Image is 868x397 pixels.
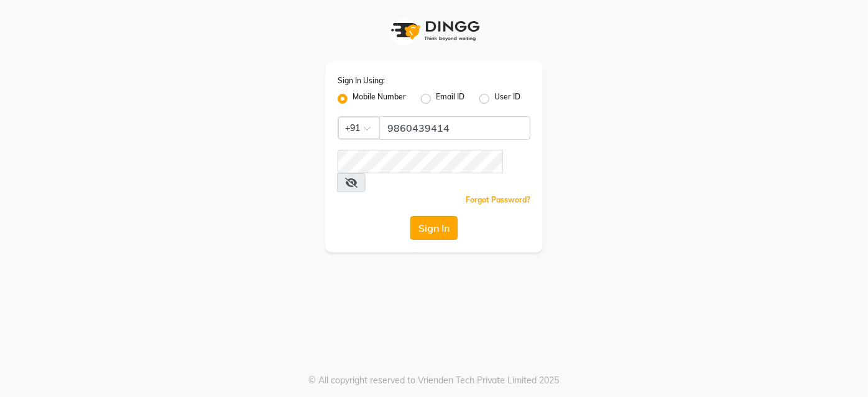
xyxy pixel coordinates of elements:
img: logo1.svg [384,12,484,49]
button: Sign In [410,216,458,240]
a: Forgot Password? [466,195,530,204]
label: Mobile Number [353,91,406,106]
label: Email ID [436,91,464,106]
input: Username [379,116,530,140]
input: Username [338,150,503,173]
label: User ID [494,91,520,106]
label: Sign In Using: [338,75,385,86]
